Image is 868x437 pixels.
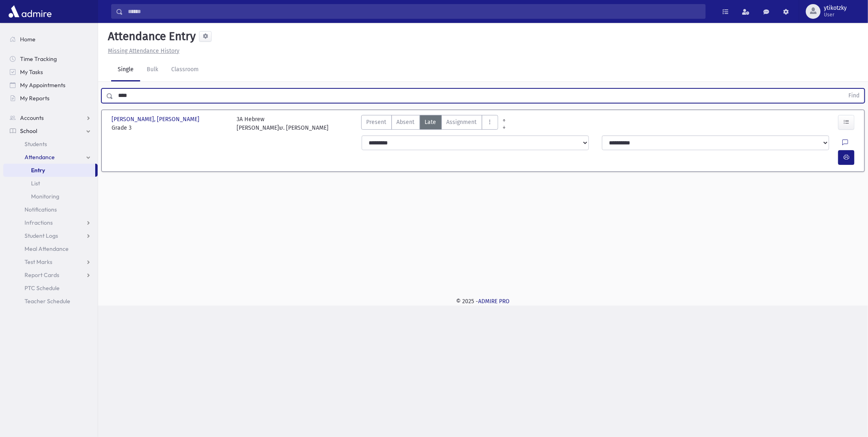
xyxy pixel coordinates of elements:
[3,52,98,65] a: Time Tracking
[3,151,98,164] a: Attendance
[25,153,55,161] span: Attendance
[843,89,864,103] button: Find
[105,47,179,54] a: Missing Attendance History
[165,59,205,81] a: Classroom
[3,268,98,282] a: Report Cards
[20,81,65,89] span: My Appointments
[3,164,95,177] a: Entry
[3,33,98,46] a: Home
[31,193,59,200] span: Monitoring
[3,282,98,295] a: PTC Schedule
[3,65,98,79] a: My Tasks
[25,140,47,148] span: Students
[20,127,37,135] span: School
[111,59,140,81] a: Single
[3,92,98,105] a: My Reports
[447,118,477,126] span: Assignment
[479,298,510,305] a: ADMIRE PRO
[25,297,70,305] span: Teacher Schedule
[3,111,98,124] a: Accounts
[824,5,847,11] span: ytikotzky
[3,177,98,190] a: List
[123,4,705,19] input: Search
[3,190,98,203] a: Monitoring
[25,219,53,226] span: Infractions
[20,114,44,122] span: Accounts
[237,115,329,132] div: 3A Hebrew [PERSON_NAME]ש. [PERSON_NAME]
[20,36,36,43] span: Home
[20,68,43,76] span: My Tasks
[361,115,498,132] div: AttTypes
[112,124,228,132] span: Grade 3
[112,115,201,124] span: [PERSON_NAME], [PERSON_NAME]
[108,47,179,54] u: Missing Attendance History
[3,216,98,229] a: Infractions
[25,271,59,279] span: Report Cards
[3,229,98,242] a: Student Logs
[367,118,387,126] span: Present
[105,29,196,43] h5: Attendance Entry
[397,118,415,126] span: Absent
[31,180,40,187] span: List
[7,3,54,20] img: AdmirePro
[25,232,58,239] span: Student Logs
[20,55,57,63] span: Time Tracking
[3,295,98,308] a: Teacher Schedule
[31,167,45,174] span: Entry
[3,203,98,216] a: Notifications
[3,137,98,151] a: Students
[3,124,98,137] a: School
[25,258,52,266] span: Test Marks
[25,206,57,213] span: Notifications
[25,284,60,292] span: PTC Schedule
[3,255,98,268] a: Test Marks
[111,297,855,306] div: © 2025 -
[20,95,49,102] span: My Reports
[824,11,847,18] span: User
[140,59,165,81] a: Bulk
[3,79,98,92] a: My Appointments
[425,118,436,126] span: Late
[25,245,69,252] span: Meal Attendance
[3,242,98,255] a: Meal Attendance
